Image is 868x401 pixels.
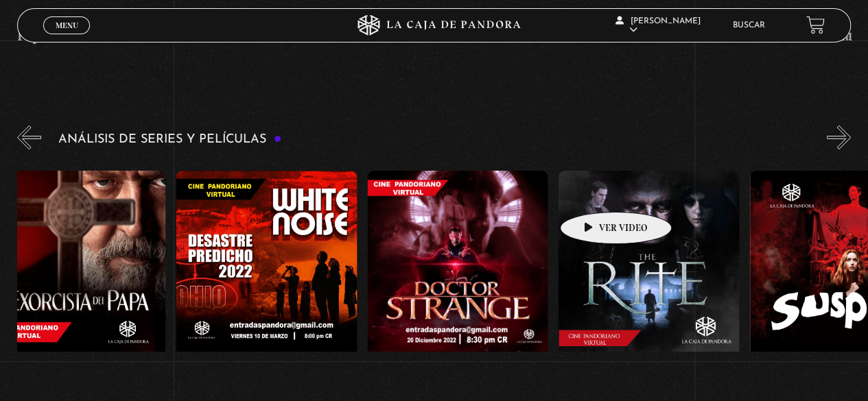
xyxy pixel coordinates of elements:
button: Next [827,125,851,149]
a: View your shopping cart [806,16,825,34]
a: Buscar [733,21,765,29]
h4: Papa [PERSON_NAME] [17,25,198,47]
span: Menu [56,21,78,29]
span: Cerrar [51,32,83,42]
span: [PERSON_NAME] [615,17,701,34]
h3: Análisis de series y películas [58,133,281,146]
button: Previous [17,125,41,149]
